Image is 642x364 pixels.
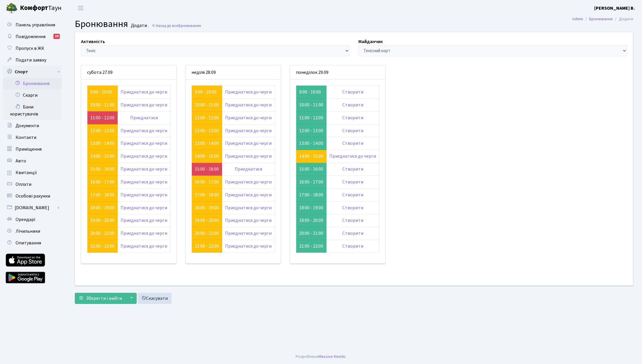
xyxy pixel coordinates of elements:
[342,243,363,249] a: Створити
[16,22,55,28] span: Панель управління
[342,179,363,185] a: Створити
[16,57,46,63] span: Подати заявку
[299,153,323,159] a: 14:00 - 15:00
[20,3,62,13] span: Таун
[75,17,128,31] span: Бронювання
[613,16,633,22] li: Додати
[90,166,114,172] a: 15:00 - 16:00
[195,140,219,147] a: 13:00 - 14:00
[152,23,201,28] a: Назад до всіхБронювання
[121,230,167,237] a: Приєднатися до черги
[296,111,326,124] td: 11:00 - 12:00
[225,89,272,95] a: Приєднатися до черги
[16,45,44,52] span: Пропуск в ЖК
[90,205,114,211] a: 18:00 - 19:00
[121,205,167,211] a: Приєднатися до черги
[225,205,272,211] a: Приєднатися до черги
[225,127,272,134] a: Приєднатися до черги
[296,214,326,227] td: 19:00 - 20:00
[195,217,219,224] a: 19:00 - 20:00
[225,102,272,108] a: Приєднатися до черги
[16,216,35,223] span: Орендарі
[296,86,326,98] td: 9:00 - 10:00
[130,115,158,121] a: Приєднатися
[296,201,326,214] td: 18:00 - 19:00
[186,65,281,80] div: неділя 28.09
[16,181,31,188] span: Оплати
[121,89,167,95] a: Приєднатися до черги
[195,179,219,185] a: 16:00 - 17:00
[16,228,40,234] span: Лічильники
[296,240,326,253] td: 21:00 - 22:00
[121,153,167,159] a: Приєднатися до черги
[3,31,62,42] a: Повідомлення14
[90,153,114,159] a: 14:00 - 15:00
[3,132,62,143] a: Контакти
[296,137,326,150] td: 13:00 - 14:00
[138,293,172,304] a: Скасувати
[3,237,62,249] a: Опитування
[342,102,363,108] a: Створити
[81,38,105,45] label: Активність
[3,225,62,237] a: Лічильники
[358,38,383,45] label: Майданчик
[342,140,363,147] a: Створити
[195,192,219,198] a: 17:00 - 18:00
[3,202,62,214] a: [DOMAIN_NAME]
[90,127,114,134] a: 12:00 - 13:00
[296,98,326,111] td: 10:00 - 11:00
[3,214,62,225] a: Орендарі
[225,140,272,147] a: Приєднатися до черги
[296,353,347,360] div: Розроблено .
[179,23,201,28] span: Бронювання
[195,89,216,95] a: 9:00 - 10:00
[195,153,219,159] a: 14:00 - 15:00
[90,102,114,108] a: 10:00 - 11:00
[121,127,167,134] a: Приєднатися до черги
[121,166,167,172] a: Приєднатися до черги
[16,33,45,40] span: Повідомлення
[6,2,18,14] img: logo.png
[73,3,88,13] button: Переключити навігацію
[16,193,50,199] span: Особові рахунки
[225,115,272,121] a: Приєднатися до черги
[3,78,62,89] a: Бронювання
[81,65,176,80] div: субота 27.09
[90,217,114,224] a: 19:00 - 20:00
[3,66,62,78] a: Спорт
[86,295,122,302] span: Зберегти і вийти
[290,65,385,80] div: понеділок 29.09
[3,178,62,190] a: Оплати
[594,5,635,11] b: [PERSON_NAME] В.
[16,169,37,176] span: Квитанції
[16,123,39,129] span: Документи
[3,155,62,167] a: Авто
[121,140,167,147] a: Приєднатися до черги
[296,176,326,188] td: 16:00 - 17:00
[296,163,326,176] td: 15:00 - 16:00
[296,227,326,240] td: 20:00 - 21:00
[225,153,272,159] a: Приєднатися до черги
[342,192,363,198] a: Створити
[3,42,62,54] a: Пропуск в ЖК
[90,140,114,147] a: 13:00 - 14:00
[3,19,62,31] a: Панель управління
[589,16,613,22] a: Бронювання
[225,192,272,198] a: Приєднатися до черги
[3,190,62,202] a: Особові рахунки
[90,192,114,198] a: 17:00 - 18:00
[121,217,167,224] a: Приєднатися до черги
[225,243,272,249] a: Приєднатися до черги
[3,54,62,66] a: Подати заявку
[225,179,272,185] a: Приєднатися до черги
[90,179,114,185] a: 16:00 - 17:00
[329,153,376,159] a: Приєднатися до черги
[20,3,48,13] b: Комфорт
[563,13,642,25] nav: breadcrumb
[3,143,62,155] a: Приміщення
[90,89,112,95] a: 9:00 - 10:00
[342,115,363,121] a: Створити
[342,89,363,95] a: Створити
[3,167,62,178] a: Квитанції
[90,243,114,249] a: 21:00 - 22:00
